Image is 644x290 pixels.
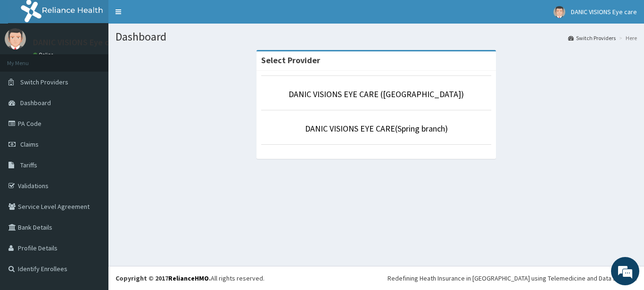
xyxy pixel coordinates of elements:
a: Switch Providers [568,34,616,42]
span: Switch Providers [20,78,68,86]
strong: Select Provider [261,55,320,66]
a: RelianceHMO [168,274,209,282]
div: Redefining Heath Insurance in [GEOGRAPHIC_DATA] using Telemedicine and Data Science! [388,273,637,283]
a: DANIC VISIONS EYE CARE ([GEOGRAPHIC_DATA]) [289,89,464,99]
strong: Copyright © 2017 . [116,274,211,282]
span: Dashboard [20,99,51,107]
span: DANIC VISIONS Eye care [571,8,637,16]
h1: Dashboard [116,31,637,43]
span: Tariffs [20,161,37,169]
img: User Image [5,28,26,50]
li: Here [617,34,637,42]
a: Online [33,51,56,58]
img: User Image [553,6,565,18]
span: Claims [20,140,39,149]
p: DANIC VISIONS Eye care [33,38,121,47]
footer: All rights reserved. [108,266,644,290]
a: DANIC VISIONS EYE CARE(Spring branch) [305,123,448,134]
